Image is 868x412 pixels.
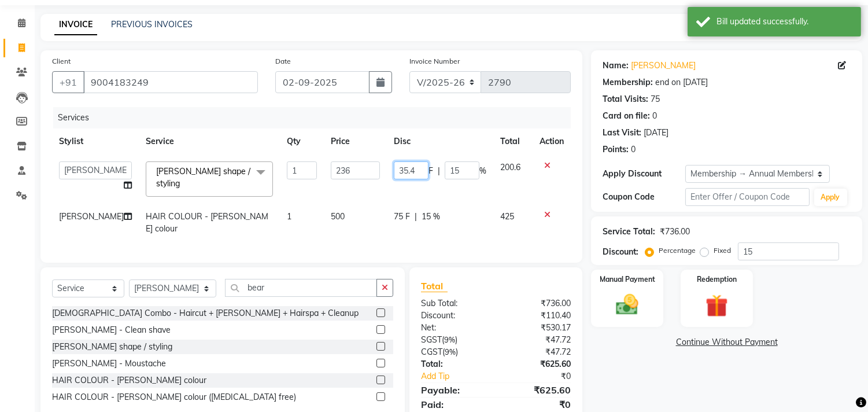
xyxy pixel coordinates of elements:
[655,76,708,89] div: end on [DATE]
[697,274,737,285] label: Redemption
[714,245,731,256] label: Fixed
[496,346,580,358] div: ₹47.72
[603,168,685,180] div: Apply Discount
[603,76,653,89] div: Membership:
[493,128,533,154] th: Total
[225,279,377,297] input: Search or Scan
[53,107,579,128] div: Services
[52,71,84,93] button: +91
[699,292,735,320] img: _gift.svg
[146,211,268,234] span: HAIR COLOUR - [PERSON_NAME] colour
[496,383,580,397] div: ₹625.60
[412,346,496,358] div: ( )
[445,347,456,356] span: 9%
[421,347,442,357] span: CGST
[496,358,580,370] div: ₹625.60
[603,93,648,105] div: Total Visits:
[54,14,97,35] a: INVOICE
[180,178,185,189] a: x
[52,341,172,353] div: [PERSON_NAME] shape / styling
[387,128,493,154] th: Disc
[422,211,440,223] span: 15 %
[52,358,166,370] div: [PERSON_NAME] - Moustache
[444,335,455,344] span: 9%
[409,56,460,67] label: Invoice Number
[814,189,847,206] button: Apply
[52,56,71,67] label: Client
[438,165,440,177] span: |
[496,310,580,322] div: ₹110.40
[111,19,193,30] a: PREVIOUS INVOICES
[412,358,496,370] div: Total:
[412,383,496,397] div: Payable:
[421,334,442,345] span: SGST
[496,297,580,310] div: ₹736.00
[603,127,641,139] div: Last Visit:
[631,60,696,72] a: [PERSON_NAME]
[659,245,696,256] label: Percentage
[59,211,124,222] span: [PERSON_NAME]
[412,297,496,310] div: Sub Total:
[156,166,250,189] span: [PERSON_NAME] shape / styling
[415,211,417,223] span: |
[412,370,510,382] a: Add Tip
[651,93,660,105] div: 75
[412,310,496,322] div: Discount:
[421,280,448,292] span: Total
[52,307,359,319] div: [DEMOGRAPHIC_DATA] Combo - Haircut + [PERSON_NAME] + Hairspa + Cleanup
[52,128,139,154] th: Stylist
[685,188,809,206] input: Enter Offer / Coupon Code
[496,322,580,334] div: ₹530.17
[394,211,410,223] span: 75 F
[287,211,291,222] span: 1
[603,191,685,203] div: Coupon Code
[496,398,580,411] div: ₹0
[275,56,291,67] label: Date
[533,128,571,154] th: Action
[52,374,206,387] div: HAIR COLOUR - [PERSON_NAME] colour
[324,128,387,154] th: Price
[479,165,486,177] span: %
[652,110,657,122] div: 0
[412,334,496,346] div: ( )
[603,226,655,238] div: Service Total:
[631,144,636,156] div: 0
[609,292,645,318] img: _cash.svg
[139,128,280,154] th: Service
[52,391,296,403] div: HAIR COLOUR - [PERSON_NAME] colour ([MEDICAL_DATA] free)
[510,370,580,382] div: ₹0
[593,336,860,348] a: Continue Without Payment
[412,398,496,411] div: Paid:
[603,144,629,156] div: Points:
[52,324,171,336] div: [PERSON_NAME] - Clean shave
[280,128,324,154] th: Qty
[603,110,650,122] div: Card on file:
[644,127,668,139] div: [DATE]
[500,211,514,222] span: 425
[412,322,496,334] div: Net:
[496,334,580,346] div: ₹47.72
[600,274,655,285] label: Manual Payment
[331,211,345,222] span: 500
[500,162,520,172] span: 200.6
[603,246,638,258] div: Discount:
[716,16,852,28] div: Bill updated successfully.
[429,165,433,177] span: F
[83,71,258,93] input: Search by Name/Mobile/Email/Code
[603,60,629,72] div: Name:
[660,226,690,238] div: ₹736.00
